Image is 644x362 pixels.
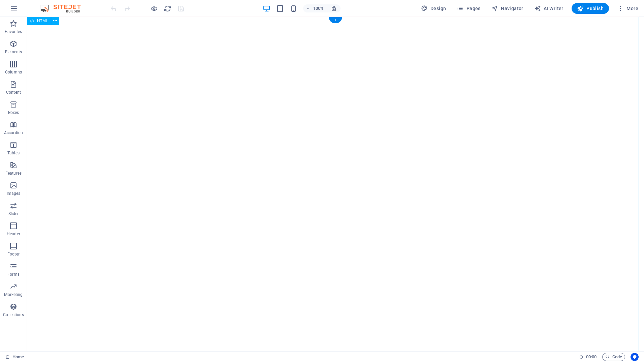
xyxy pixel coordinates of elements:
p: Content [6,90,21,95]
button: AI Writer [532,3,566,14]
button: reload [163,4,171,12]
p: Accordion [4,130,23,135]
a: Click to cancel selection. Double-click to open Pages [5,353,24,361]
p: Favorites [5,29,22,34]
p: Boxes [8,110,19,115]
div: + [329,17,342,23]
span: Navigator [491,5,523,12]
span: Publish [577,5,604,12]
p: Forms [7,272,20,277]
p: Marketing [4,292,23,297]
p: Header [7,231,20,237]
p: Features [5,171,22,176]
i: Reload page [164,5,171,12]
button: Design [418,3,449,14]
span: More [617,5,638,12]
span: Code [605,353,622,361]
p: Collections [3,312,24,318]
h6: Session time [579,353,597,361]
span: AI Writer [534,5,563,12]
div: Design (Ctrl+Alt+Y) [418,3,449,14]
button: Usercentrics [631,353,639,361]
span: Design [421,5,446,12]
p: Slider [8,211,19,216]
button: Navigator [489,3,526,14]
button: Click here to leave preview mode and continue editing [150,4,158,12]
p: Footer [7,251,20,257]
h6: 100% [313,4,324,12]
span: : [591,354,592,359]
img: Editor Logo [39,4,89,12]
i: On resize automatically adjust zoom level to fit chosen device. [331,5,337,11]
button: Code [602,353,625,361]
button: More [614,3,641,14]
button: 100% [303,4,327,12]
span: HTML [37,19,48,23]
p: Columns [5,69,22,75]
button: Publish [572,3,609,14]
span: 00 00 [586,353,597,361]
button: Pages [454,3,483,14]
span: Pages [457,5,480,12]
p: Images [7,191,21,196]
p: Elements [5,49,22,55]
p: Tables [7,150,20,156]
